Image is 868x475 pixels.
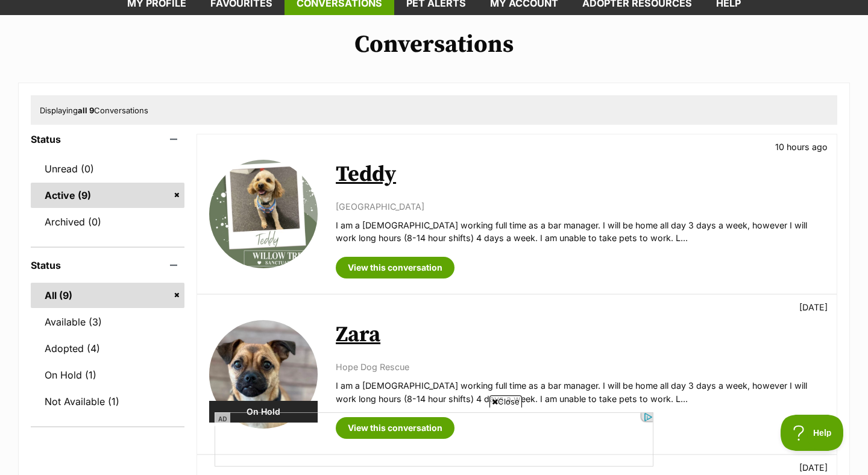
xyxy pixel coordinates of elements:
p: 10 hours ago [775,140,828,153]
a: Available (3) [31,309,184,335]
a: Zara [336,321,380,348]
div: On Hold [209,401,318,423]
header: Status [31,260,184,271]
a: View this conversation [336,257,454,278]
a: On Hold (1) [31,362,184,388]
img: adc.png [430,1,438,9]
p: [DATE] [799,461,828,474]
a: Not Available (1) [31,389,184,414]
p: I am a [DEMOGRAPHIC_DATA] working full time as a bar manager. I will be home all day 3 days a wee... [336,379,825,405]
a: Adopted (4) [31,336,184,361]
img: Teddy [209,160,318,268]
a: Active (9) [31,183,184,208]
span: Close [489,395,522,407]
strong: all 9 [78,105,94,115]
p: [GEOGRAPHIC_DATA] [336,200,825,213]
p: I am a [DEMOGRAPHIC_DATA] working full time as a bar manager. I will be home all day 3 days a wee... [336,219,825,245]
a: All (9) [31,283,184,308]
p: Hope Dog Rescue [336,360,825,373]
p: [DATE] [799,301,828,313]
iframe: Help Scout Beacon - Open [781,415,844,451]
span: AD [215,412,230,426]
a: Unread (0) [31,156,184,181]
header: Status [31,134,184,145]
a: Teddy [336,161,396,188]
span: Displaying Conversations [40,105,148,115]
a: Archived (0) [31,209,184,234]
img: Zara [209,320,318,429]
